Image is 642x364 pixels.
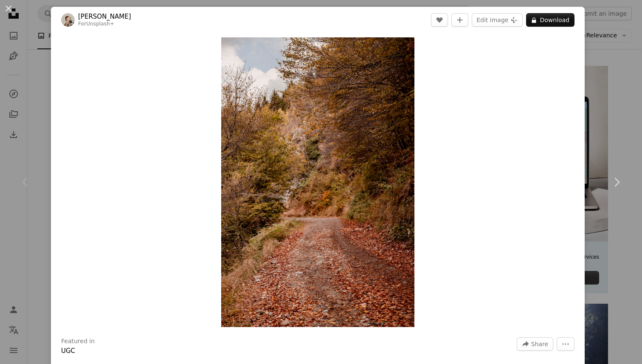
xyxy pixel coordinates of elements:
a: UGC [61,347,75,355]
button: Like [431,13,448,27]
div: For [78,21,131,28]
img: Go to laura adai's profile [61,13,75,27]
a: Unsplash+ [86,21,114,27]
span: Share [531,338,548,350]
a: [PERSON_NAME] [78,12,131,21]
button: More Actions [557,337,574,351]
button: Download [526,13,574,27]
button: Edit image [472,13,523,27]
h3: Featured in [61,337,95,346]
a: Next [591,141,642,223]
button: Share this image [517,337,553,351]
button: Add to Collection [451,13,468,27]
img: a dirt road surrounded by trees and leaves [221,37,414,327]
button: Zoom in on this image [221,37,414,327]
